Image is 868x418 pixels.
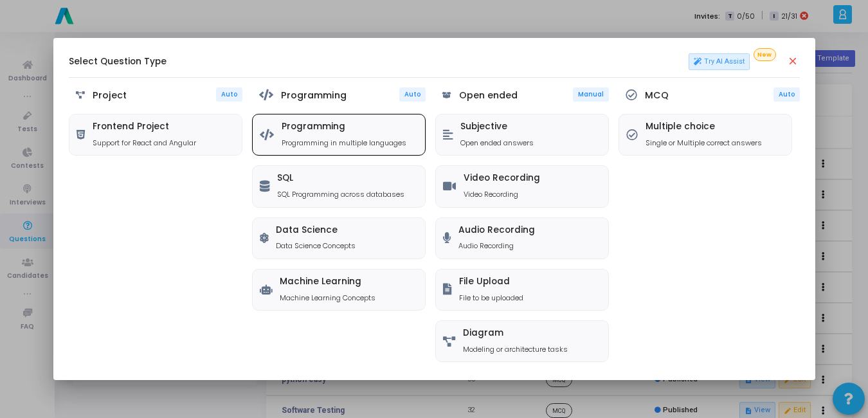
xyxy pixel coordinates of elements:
p: SQL Programming across databases [277,189,404,200]
h5: Machine Learning [280,277,375,287]
mat-icon: close [787,55,800,68]
p: Data Science Concepts [276,241,356,251]
p: Video Recording [464,189,540,200]
h5: Audio Recording [458,225,535,236]
h5: File Upload [459,277,523,287]
span: Manual [578,90,604,98]
h5: Project [93,90,127,101]
h5: Programming [281,90,347,101]
h5: Frontend Project [93,122,196,132]
p: Single or Multiple correct answers [646,138,762,149]
span: New [754,48,776,62]
h5: SQL [277,173,404,184]
p: File to be uploaded [459,293,523,304]
h5: Multiple choice [646,122,762,132]
p: Modeling or architecture tasks [463,344,568,355]
span: Auto [404,90,420,98]
h5: Subjective [460,122,534,132]
span: Auto [779,90,795,98]
h5: Diagram [463,328,568,339]
h5: MCQ [645,90,669,101]
span: Auto [221,90,237,98]
a: Try AI Assist [689,53,750,70]
h5: Select Question Type [69,57,167,68]
p: Open ended answers [460,138,534,149]
p: Machine Learning Concepts [280,293,375,304]
p: Audio Recording [458,241,535,251]
h5: Open ended [459,90,518,101]
h5: Programming [282,122,406,132]
p: Support for React and Angular [93,138,196,149]
h5: Data Science [276,225,356,236]
p: Programming in multiple languages [282,138,406,149]
h5: Video Recording [464,173,540,184]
